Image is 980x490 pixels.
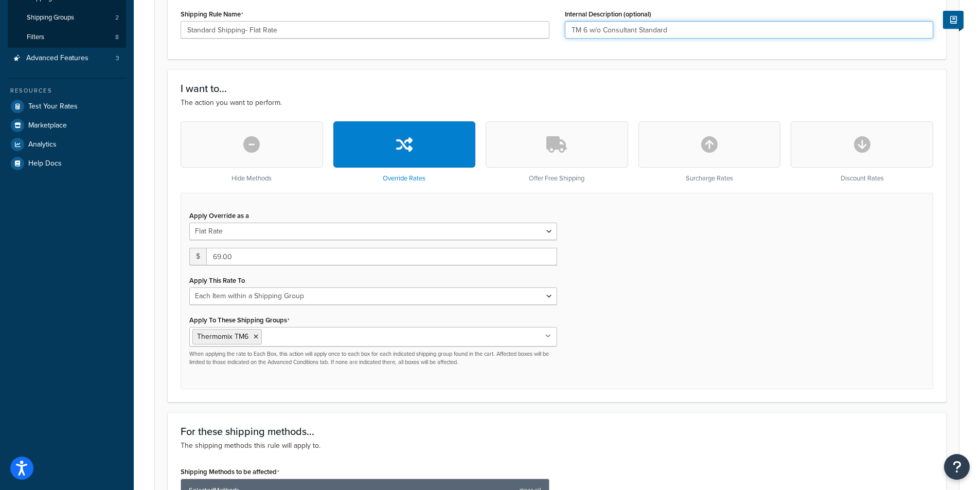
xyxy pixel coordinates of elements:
label: Apply Override as a [189,212,249,220]
li: Shipping Groups [8,8,126,27]
a: Marketplace [8,116,126,135]
span: 8 [115,33,119,42]
span: $ [189,248,206,265]
div: Resources [8,86,126,95]
p: The action you want to perform. [181,97,933,108]
a: Test Your Rates [8,97,126,116]
span: Marketplace [28,121,67,130]
div: Discount Rates [791,121,933,183]
span: Help Docs [28,159,62,168]
li: Advanced Features [8,49,126,68]
a: Shipping Groups2 [8,8,126,27]
span: 3 [116,54,119,63]
p: When applying the rate to Each Box, this action will apply once to each box for each indicated sh... [189,350,557,366]
button: Open Resource Center [944,454,970,480]
span: Shipping Groups [27,13,74,22]
a: Filters8 [8,28,126,47]
div: Override Rates [333,121,476,183]
span: Filters [27,33,44,42]
div: Hide Methods [181,121,323,183]
h3: I want to... [181,83,933,94]
span: Thermomix TM6 [197,331,248,342]
span: Test Your Rates [28,102,78,111]
a: Help Docs [8,154,126,173]
h3: For these shipping methods... [181,426,933,437]
label: Internal Description (optional) [565,10,651,18]
a: Analytics [8,135,126,154]
span: 2 [115,13,119,22]
li: Filters [8,28,126,47]
span: Advanced Features [26,54,88,63]
span: Analytics [28,140,57,149]
label: Apply To These Shipping Groups [189,316,290,324]
div: Surcharge Rates [638,121,781,183]
label: Shipping Rule Name [181,10,243,19]
a: Advanced Features3 [8,49,126,68]
label: Apply This Rate To [189,277,245,284]
p: The shipping methods this rule will apply to. [181,440,933,451]
label: Shipping Methods to be affected [181,468,279,476]
button: Show Help Docs [943,11,964,29]
div: Offer Free Shipping [486,121,628,183]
